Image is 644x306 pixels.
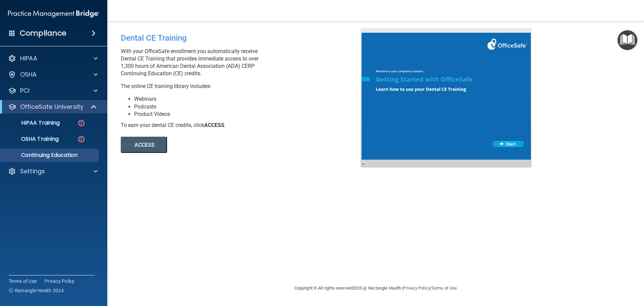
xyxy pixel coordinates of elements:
div: To earn your dental CE credits, click . [121,122,366,129]
p: HIPAA [20,54,37,62]
span: Ⓒ Rectangle Health 2024 [9,287,64,294]
p: The online CE training library includes: [121,83,366,90]
p: OfficeSafe University [20,103,84,111]
p: With your OfficeSafe enrollment you automatically receive Dental CE Training that provides immedi... [121,48,366,77]
p: OSHA Training [4,136,59,142]
a: PCI [8,87,98,95]
a: Settings [8,167,98,175]
a: HIPAA [8,54,98,62]
a: ACCESS [121,143,304,148]
img: danger-circle.6113f641.png [77,119,86,127]
img: PMB logo [8,7,99,20]
li: Webinars [134,95,366,103]
div: Copyright © All rights reserved 2025 @ Rectangle Health | | [253,277,498,299]
p: PCI [20,87,30,95]
iframe: Drift Widget Chat Controller [528,258,636,285]
p: Continuing Education [4,152,96,159]
img: danger-circle.6113f641.png [77,135,86,143]
b: ACCESS [204,122,224,128]
p: Settings [20,167,45,175]
a: OSHA [8,71,98,79]
button: Open Resource Center [618,30,637,50]
div: Dental CE Training [121,28,366,48]
a: Terms of Use [9,278,37,285]
a: Privacy Policy [403,286,430,291]
p: OSHA [20,71,37,79]
button: ACCESS [121,137,167,153]
a: Terms of Use [431,286,457,291]
h4: Compliance [20,29,66,38]
li: Podcasts [134,103,366,111]
a: Privacy Policy [45,278,75,285]
p: HIPAA Training [4,120,60,126]
a: OfficeSafe University [8,103,97,111]
li: Product Videos [134,111,366,118]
